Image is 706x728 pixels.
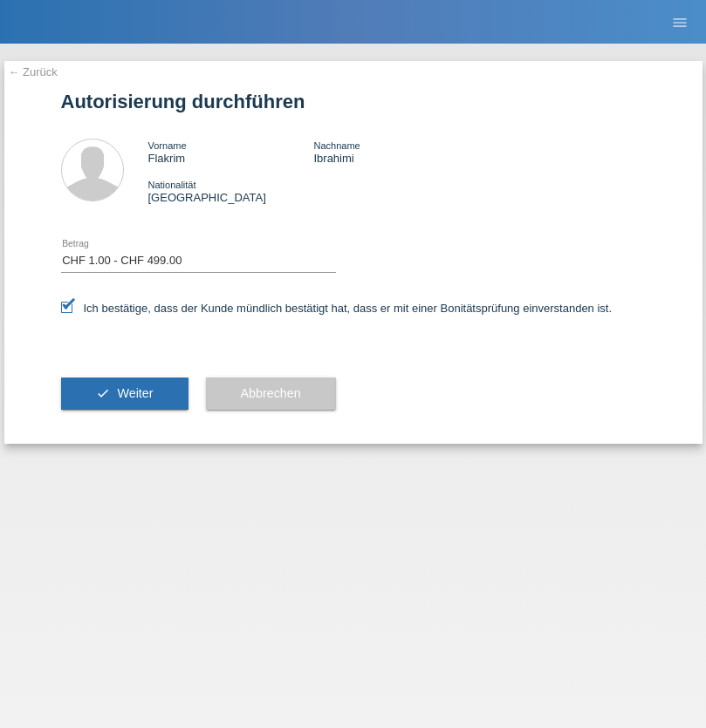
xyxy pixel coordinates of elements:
[148,140,187,151] span: Vorname
[662,17,697,27] a: menu
[148,139,314,165] div: Flakrim
[148,180,196,190] span: Nationalität
[61,91,646,112] h1: Autorisierung durchführen
[313,140,360,151] span: Nachname
[61,378,188,411] button: check Weiter
[9,65,58,78] a: ← Zurück
[671,14,689,31] i: menu
[148,178,314,204] div: [GEOGRAPHIC_DATA]
[241,386,301,400] span: Abbrechen
[313,139,479,165] div: Ibrahimi
[96,386,110,400] i: check
[117,386,153,400] span: Weiter
[206,378,336,411] button: Abbrechen
[61,302,613,315] label: Ich bestätige, dass der Kunde mündlich bestätigt hat, dass er mit einer Bonitätsprüfung einversta...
